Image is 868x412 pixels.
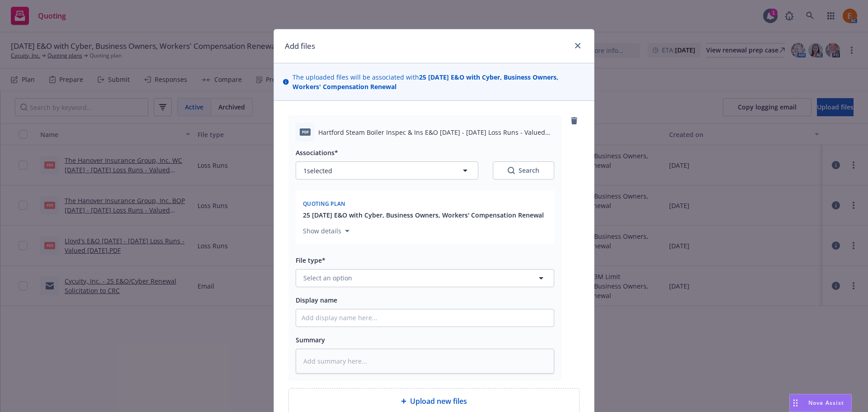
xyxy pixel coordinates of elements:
[569,115,580,126] a: remove
[296,336,325,344] span: Summary
[296,148,338,157] span: Associations*
[303,273,352,283] span: Select an option
[292,73,558,91] strong: 25 [DATE] E&O with Cyber, Business Owners, Workers' Compensation Renewal
[303,200,345,208] span: Quoting plan
[572,40,583,51] a: close
[299,226,353,237] button: Show details
[493,161,554,180] button: SearchSearch
[508,167,515,174] svg: Search
[285,40,315,52] h1: Add files
[296,296,337,304] span: Display name
[300,128,311,135] span: PDF
[292,72,585,91] span: The uploaded files will be associated with
[508,166,539,175] div: Search
[296,161,478,180] button: 1selected
[296,269,554,287] button: Select an option
[303,166,332,175] span: 1 selected
[318,128,554,137] span: Hartford Steam Boiler Inspec & Ins E&O [DATE] - [DATE] Loss Runs - Valued [DATE].PDF
[296,309,554,327] input: Add display name here...
[296,256,325,265] span: File type*
[808,399,844,407] span: Nova Assist
[303,210,544,220] button: 25 [DATE] E&O with Cyber, Business Owners, Workers' Compensation Renewal
[790,394,801,412] div: Drag to move
[410,396,467,407] span: Upload new files
[789,394,852,412] button: Nova Assist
